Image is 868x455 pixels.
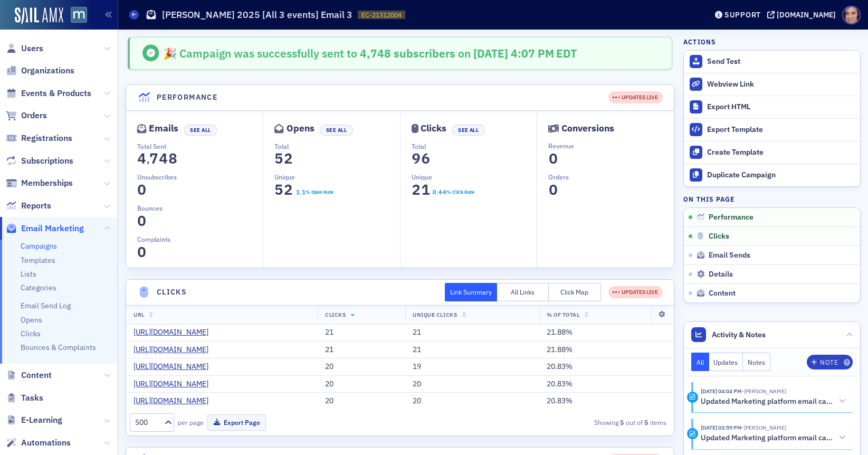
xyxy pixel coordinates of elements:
a: Events & Products [6,88,91,99]
span: 0 [135,181,149,199]
span: Tasks [21,392,43,404]
a: Templates [21,255,55,265]
button: Export Page [207,414,266,431]
div: 20.83% [547,396,666,406]
button: [DOMAIN_NAME] [767,11,840,18]
span: E-Learning [21,414,62,426]
a: [URL][DOMAIN_NAME] [133,362,216,372]
section: 0 [137,184,147,196]
a: [URL][DOMAIN_NAME] [133,345,216,355]
div: 20 [325,380,398,389]
div: 21 [413,328,532,337]
span: % Of Total [547,311,579,318]
span: 4 [135,149,149,168]
span: 1 [418,181,433,199]
h5: Updated Marketing platform email campaign: [PERSON_NAME] 2025 [All 3 events] Email 3 [701,397,835,406]
span: 1 [301,187,306,197]
div: Showing out of items [495,418,666,427]
h4: Performance [157,92,217,103]
section: 52 [274,184,293,196]
img: SailAMX [15,7,63,24]
a: Bounces & Complaints [21,343,96,352]
div: 20 [413,396,532,406]
div: 21.88% [547,328,666,337]
p: Revenue [548,141,673,150]
p: Total Sent [137,141,263,151]
h1: [PERSON_NAME] 2025 [All 3 events] Email 3 [162,8,352,21]
h4: On this page [683,194,861,204]
span: Users [21,43,43,54]
button: Click Map [549,283,601,301]
div: Export Template [707,125,855,135]
div: 21 [413,345,532,355]
a: View Homepage [63,7,87,25]
p: Unique [274,172,399,182]
span: Orders [21,110,47,121]
a: Lists [21,269,36,279]
time: 9/18/2025 04:04 PM [701,387,742,395]
span: 4 [437,187,443,197]
div: Conversions [561,126,614,131]
div: Webview Link [707,80,855,89]
span: 2 [282,149,296,168]
p: Orders [548,172,673,182]
button: Link Summary [445,283,497,301]
div: 20 [325,396,398,406]
section: 4,748 [137,153,178,165]
span: Organizations [21,65,74,77]
span: Automations [21,437,71,449]
h5: Updated Marketing platform email campaign: [PERSON_NAME] 2025 [All 3 events] Email 3 [701,433,835,443]
span: 5 [272,181,287,199]
button: Notes [743,353,770,371]
button: Updates [709,353,743,371]
span: Memberships [21,177,73,189]
a: Email Marketing [6,223,84,234]
span: 0 [432,187,437,197]
span: 7 [147,149,161,168]
div: [DOMAIN_NAME] [777,10,836,20]
div: Activity [687,428,698,439]
section: 96 [412,153,431,165]
time: 9/18/2025 03:59 PM [701,424,742,431]
span: , [147,153,149,167]
span: . [300,190,301,197]
span: 6 [418,149,433,168]
div: Export HTML [707,102,855,112]
a: Registrations [6,132,72,144]
section: 0.44 [432,188,446,196]
a: Webview Link [684,73,860,96]
div: Emails [149,126,178,131]
section: 1.1 [295,188,306,196]
p: Total [412,141,537,151]
div: 19 [413,362,532,372]
div: % Open Rate [306,188,333,196]
span: 4:07 PM [511,46,554,61]
button: All [691,353,709,371]
span: Profile [842,6,861,24]
span: 4 [156,149,170,168]
a: Tasks [6,392,43,404]
span: 1 [295,187,300,197]
a: Categories [21,283,56,292]
div: UPDATES LIVE [608,286,663,298]
button: See All [452,125,485,136]
div: Opens [287,126,314,131]
button: All Links [497,283,549,301]
button: Note [807,355,853,369]
a: [URL][DOMAIN_NAME] [133,380,216,389]
span: URL [133,311,145,318]
a: Subscriptions [6,155,73,167]
button: Send Test [684,51,860,73]
a: Email Send Log [21,301,71,310]
span: 0 [546,149,560,168]
a: [URL][DOMAIN_NAME] [133,396,216,406]
div: 500 [135,417,158,428]
span: Clicks [325,311,346,318]
section: 0 [548,184,558,196]
span: 0 [135,212,149,230]
span: Performance [709,213,753,222]
p: Total [274,141,399,151]
h4: Actions [683,37,716,46]
span: 0 [546,181,560,199]
a: Export Template [684,118,860,141]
